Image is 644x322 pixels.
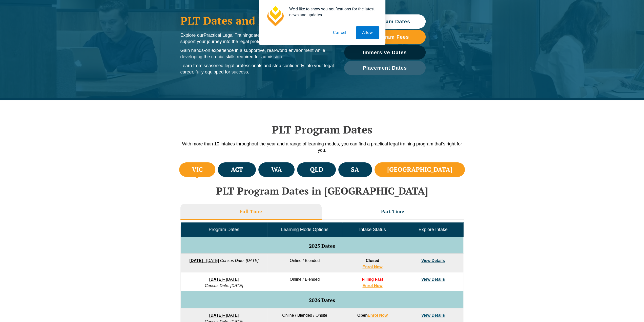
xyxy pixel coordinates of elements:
a: Enrol Now [362,265,382,269]
strong: [DATE] [209,313,223,317]
em: Census Date: [DATE] [220,258,259,263]
h4: WA [271,165,282,174]
button: Cancel [327,26,353,39]
span: Filling Fast [362,277,383,281]
div: We'd like to show you notifications for the latest news and updates. [285,6,379,18]
span: Explore Intake [419,227,448,232]
h4: [GEOGRAPHIC_DATA] [387,165,452,174]
h3: Full Time [240,209,262,214]
a: Enrol Now [368,313,388,317]
h4: VIC [192,165,203,174]
span: Program Dates [209,227,239,232]
td: Online / Blended [267,254,342,272]
p: Gain hands-on experience in a supportive, real-world environment while developing the crucial ski... [180,47,334,60]
span: Learning Mode Options [281,227,328,232]
h4: ACT [231,165,243,174]
td: Online / Blended [267,272,342,291]
h4: SA [351,165,359,174]
a: View Details [421,313,445,317]
p: Learn from seasoned legal professionals and step confidently into your legal career, fully equipp... [180,63,334,75]
a: [DATE]– [DATE] [189,258,219,263]
h3: Part Time [381,209,404,214]
strong: [DATE] [189,258,203,263]
span: 2025 Dates [309,242,335,249]
strong: [DATE] [209,277,223,281]
span: Intake Status [359,227,386,232]
span: 2026 Dates [309,297,335,304]
em: Census Date: [DATE] [205,283,243,288]
img: notification icon [265,6,285,26]
a: Placement Dates [344,61,426,75]
a: View Details [421,258,445,263]
a: Enrol Now [362,283,382,288]
a: [DATE]– [DATE] [209,313,239,317]
span: Closed [366,258,379,263]
h2: PLT Program Dates [178,123,466,136]
p: With more than 10 intakes throughout the year and a range of learning modes, you can find a pract... [178,141,466,154]
h2: PLT Program Dates in [GEOGRAPHIC_DATA] [178,185,466,196]
a: [DATE]– [DATE] [209,277,239,281]
a: View Details [421,277,445,281]
a: Immersive Dates [344,45,426,60]
span: Immersive Dates [363,50,407,55]
span: Placement Dates [363,65,407,70]
button: Allow [356,26,379,39]
h4: QLD [310,165,323,174]
strong: Open [357,313,388,317]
